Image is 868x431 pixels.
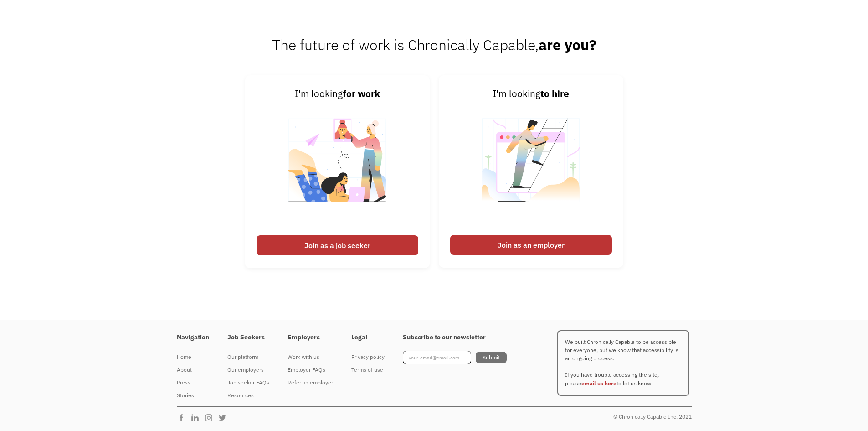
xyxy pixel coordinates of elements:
[288,376,333,389] a: Refer an employer
[403,333,507,342] h4: Subscribe to our newsletter
[476,352,507,363] input: Submit
[288,377,333,388] div: Refer an employer
[540,88,569,100] strong: to hire
[227,363,269,376] a: Our employers
[288,364,333,375] div: Employer FAQs
[177,389,209,402] a: Stories
[351,363,385,376] a: Terms of use
[177,352,209,363] div: Home
[351,333,385,342] h4: Legal
[281,101,394,230] img: Illustrated image of people looking for work
[450,235,612,255] div: Join as an employer
[177,364,209,375] div: About
[450,87,612,101] div: I'm looking
[351,352,385,363] div: Privacy policy
[581,380,616,387] a: email us here
[439,75,623,268] a: I'm lookingto hireJoin as an employer
[177,333,209,342] h4: Navigation
[351,364,385,375] div: Terms of use
[288,351,333,363] a: Work with us
[539,35,596,54] strong: are you?
[351,351,385,363] a: Privacy policy
[227,333,269,342] h4: Job Seekers
[177,377,209,388] div: Press
[257,235,418,255] div: Join as a job seeker
[177,363,209,376] a: About
[227,376,269,389] a: Job seeker FAQs
[227,352,269,363] div: Our platform
[403,351,471,364] input: your-email@email.com
[177,413,190,422] img: Chronically Capable Facebook Page
[343,88,380,100] strong: for work
[190,413,204,422] img: Chronically Capable Linkedin Page
[613,411,692,422] div: © Chronically Capable Inc. 2021
[403,351,507,364] form: Footer Newsletter
[204,413,218,422] img: Chronically Capable Instagram Page
[218,413,231,422] img: Chronically Capable Twitter Page
[227,390,269,401] div: Resources
[272,35,596,54] span: The future of work is Chronically Capable,
[245,75,430,268] a: I'm lookingfor workJoin as a job seeker
[177,376,209,389] a: Press
[557,330,689,396] p: We built Chronically Capable to be accessible for everyone, but we know that accessibility is an ...
[474,101,588,230] img: Illustrated image of someone looking to hire
[227,389,269,402] a: Resources
[227,364,269,375] div: Our employers
[288,363,333,376] a: Employer FAQs
[257,87,418,101] div: I'm looking
[288,352,333,363] div: Work with us
[177,351,209,363] a: Home
[227,377,269,388] div: Job seeker FAQs
[227,351,269,363] a: Our platform
[177,390,209,401] div: Stories
[288,333,333,342] h4: Employers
